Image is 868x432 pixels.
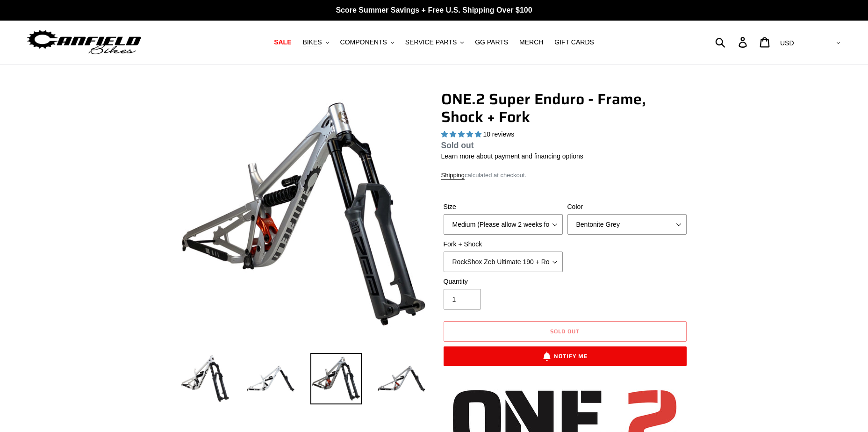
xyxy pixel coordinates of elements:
[269,36,296,49] a: SALE
[483,130,514,138] span: 10 reviews
[441,172,465,180] a: Shipping
[519,38,543,46] span: MERCH
[444,321,687,342] button: Sold out
[550,327,580,336] span: Sold out
[298,36,333,49] button: BIKES
[376,353,427,404] img: Load image into Gallery viewer, ONE.2 Super Enduro - Frame, Shock + Fork
[302,38,322,46] span: BIKES
[401,36,468,49] button: SERVICE PARTS
[26,28,143,57] img: Canfield Bikes
[720,32,744,52] input: Search
[567,202,687,212] label: Color
[444,202,563,212] label: Size
[444,277,563,287] label: Quantity
[444,239,563,249] label: Fork + Shock
[444,346,687,366] button: Notify Me
[441,90,689,126] h1: ONE.2 Super Enduro - Frame, Shock + Fork
[550,36,599,49] a: GIFT CARDS
[441,152,583,160] a: Learn more about payment and financing options
[336,36,399,49] button: COMPONENTS
[405,38,457,46] span: SERVICE PARTS
[441,171,689,180] div: calculated at checkout.
[310,353,362,404] img: Load image into Gallery viewer, ONE.2 Super Enduro - Frame, Shock + Fork
[475,38,508,46] span: GG PARTS
[245,353,296,404] img: Load image into Gallery viewer, ONE.2 Super Enduro - Frame, Shock + Fork
[441,130,483,138] span: 5.00 stars
[470,36,513,49] a: GG PARTS
[340,38,387,46] span: COMPONENTS
[515,36,548,49] a: MERCH
[554,38,594,46] span: GIFT CARDS
[179,353,231,404] img: Load image into Gallery viewer, ONE.2 Super Enduro - Frame, Shock + Fork
[274,38,291,46] span: SALE
[441,141,474,150] span: Sold out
